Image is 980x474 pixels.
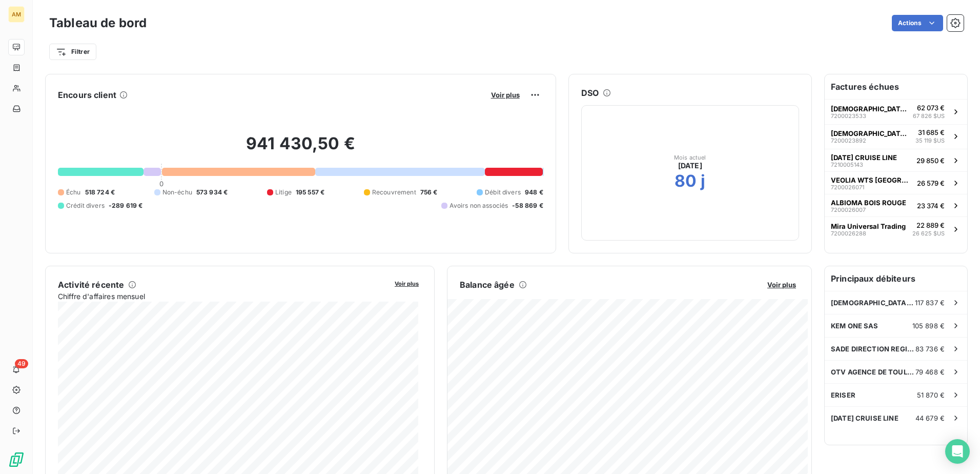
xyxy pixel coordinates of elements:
span: Non-échu [162,188,192,197]
span: Débit divers [485,188,521,197]
h6: Balance âgée [460,279,515,291]
h6: Principaux débiteurs [825,266,967,291]
button: Mira Universal Trading720002628822 889 €26 625 $US [825,216,967,242]
button: Voir plus [764,280,799,289]
span: 518 724 € [85,188,115,197]
span: KEM ONE SAS [831,322,879,330]
span: ERISER [831,391,855,399]
span: 26 579 € [917,179,945,187]
span: ALBIOMA BOIS ROUGE [831,199,906,207]
button: Actions [892,15,943,31]
h2: 80 [675,171,697,191]
h6: Factures échues [825,74,967,99]
h6: Encours client [58,89,116,101]
span: OTV AGENCE DE TOULOUSE [831,368,915,376]
span: 23 374 € [917,202,945,210]
span: 7200026071 [831,184,864,190]
button: [DEMOGRAPHIC_DATA] SA720002389231 685 €35 119 $US [825,124,967,149]
span: 7210005143 [831,162,863,168]
h6: Activité récente [58,279,124,291]
span: 62 073 € [917,104,945,112]
button: VEOLIA WTS [GEOGRAPHIC_DATA]720002607126 579 € [825,171,967,194]
span: 105 898 € [912,322,945,330]
span: [DATE] CRUISE LINE [831,414,899,422]
span: 7200026288 [831,230,866,236]
button: Filtrer [49,44,96,60]
span: [DEMOGRAPHIC_DATA] SA [831,299,915,307]
span: Chiffre d'affaires mensuel [58,291,387,302]
h2: j [701,171,705,191]
span: Voir plus [395,280,419,287]
h6: DSO [581,87,599,99]
span: 7200026007 [831,207,866,213]
span: 22 889 € [916,221,945,229]
button: [DEMOGRAPHIC_DATA] SA720002353362 073 €67 826 $US [825,99,967,124]
span: [DEMOGRAPHIC_DATA] SA [831,129,911,137]
span: Voir plus [767,281,796,289]
button: ALBIOMA BOIS ROUGE720002600723 374 € [825,194,967,216]
span: 35 119 $US [915,136,945,145]
span: Mira Universal Trading [831,222,906,230]
span: -58 869 € [512,201,543,210]
span: SADE DIRECTION REGIONALE SUD-OUEST [831,345,915,353]
span: 117 837 € [915,299,945,307]
span: 573 934 € [196,188,228,197]
span: 49 [15,359,28,368]
span: 44 679 € [915,414,945,422]
span: [DEMOGRAPHIC_DATA] SA [831,105,909,113]
span: 948 € [525,188,543,197]
span: VEOLIA WTS [GEOGRAPHIC_DATA] [831,176,913,184]
span: 26 625 $US [912,229,945,238]
div: Open Intercom Messenger [945,439,970,464]
span: Voir plus [491,91,520,99]
span: Échu [66,188,81,197]
img: Logo LeanPay [8,451,25,468]
div: AM [8,6,25,23]
span: 195 557 € [296,188,324,197]
span: 51 870 € [917,391,945,399]
span: 0 [159,180,164,188]
span: [DATE] [678,161,702,171]
h3: Tableau de bord [49,14,147,32]
span: 29 850 € [916,156,945,165]
span: Crédit divers [66,201,105,210]
h2: 941 430,50 € [58,133,543,164]
button: Voir plus [392,279,422,288]
span: -289 619 € [109,201,143,210]
button: [DATE] CRUISE LINE721000514329 850 € [825,149,967,171]
span: 756 € [420,188,438,197]
button: Voir plus [488,90,523,100]
span: 83 736 € [915,345,945,353]
span: 67 826 $US [913,112,945,121]
span: 79 468 € [915,368,945,376]
span: Recouvrement [372,188,416,197]
span: 31 685 € [918,128,945,136]
span: Avoirs non associés [450,201,508,210]
span: 7200023892 [831,137,866,144]
span: Litige [275,188,292,197]
span: Mois actuel [674,154,706,161]
span: 7200023533 [831,113,866,119]
span: [DATE] CRUISE LINE [831,153,897,162]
